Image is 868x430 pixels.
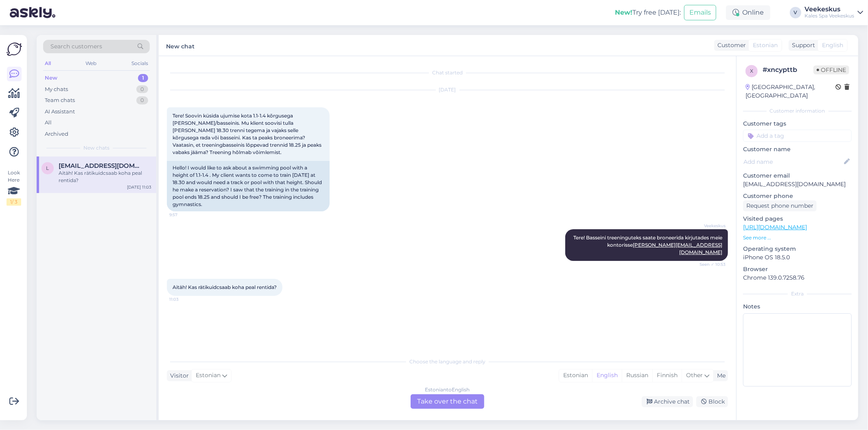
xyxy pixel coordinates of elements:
[743,145,852,154] p: Customer name
[173,284,277,290] span: Aitäh! Kas rätikuidcsaab koha peal rentida?
[7,41,22,57] img: Askly Logo
[743,290,852,298] div: Extra
[743,172,852,180] p: Customer email
[7,198,21,206] div: 1 / 3
[43,58,52,69] div: All
[84,58,98,69] div: Web
[743,274,852,282] p: Chrome 139.0.7258.76
[743,119,852,128] p: Customer tags
[7,169,21,206] div: Look Here
[59,169,151,184] div: Aitäh! Kas rätikuidcsaab koha peal rentida?
[59,162,143,169] span: laurmarit@gmail.com
[743,192,852,200] p: Customer phone
[615,9,632,16] b: New!
[789,41,815,50] div: Support
[127,184,151,190] div: [DATE] 11:03
[45,85,68,93] div: My chats
[805,6,854,13] div: Veekeskus
[822,41,843,50] span: English
[695,223,726,229] span: Veekeskus
[805,13,854,19] div: Kales Spa Veekeskus
[622,369,652,382] div: Russian
[559,369,592,382] div: Estonian
[573,235,724,255] span: Tere! Basseini treeninguteks saate broneerida kirjutades meie kontorisse
[743,157,842,166] input: Add name
[790,7,801,18] div: V
[425,386,470,393] div: Estonian to English
[743,253,852,262] p: iPhone OS 18.5.0
[83,144,109,152] span: New chats
[45,108,75,116] div: AI Assistant
[686,371,703,379] span: Other
[743,302,852,311] p: Notes
[743,224,807,231] a: [URL][DOMAIN_NAME]
[684,5,716,20] button: Emails
[743,107,852,115] div: Customer information
[136,85,148,93] div: 0
[45,119,52,127] div: All
[753,41,778,50] span: Estonian
[633,242,722,255] a: [PERSON_NAME][EMAIL_ADDRESS][DOMAIN_NAME]
[615,8,681,17] div: Try free [DATE]:
[136,96,148,104] div: 0
[714,371,726,380] div: Me
[45,74,57,82] div: New
[167,161,330,211] div: Hello! I would like to ask about a swimming pool with a height of 1.1-1.4 . My client wants to co...
[743,130,852,142] input: Add a tag
[813,65,849,74] span: Offline
[696,396,728,407] div: Block
[167,358,728,365] div: Choose the language and reply
[46,165,49,171] span: l
[196,371,221,380] span: Estonian
[746,83,835,100] div: [GEOGRAPHIC_DATA], [GEOGRAPHIC_DATA]
[805,6,863,19] a: VeekeskusKales Spa Veekeskus
[652,369,682,382] div: Finnish
[743,265,852,274] p: Browser
[743,180,852,189] p: [EMAIL_ADDRESS][DOMAIN_NAME]
[743,200,817,211] div: Request phone number
[592,369,622,382] div: English
[45,96,75,104] div: Team chats
[50,42,102,51] span: Search customers
[726,5,770,20] div: Online
[167,371,189,380] div: Visitor
[173,113,323,155] span: Tere! Soovin küsida ujumise kota 1.1-1.4 kõrgusega [PERSON_NAME]/basseinis. Mu klient soovisi tul...
[45,130,68,138] div: Archived
[411,394,484,409] div: Take over the chat
[743,245,852,253] p: Operating system
[763,65,813,75] div: # xncypttb
[743,215,852,223] p: Visited pages
[743,234,852,241] p: See more ...
[166,40,195,51] label: New chat
[714,41,746,50] div: Customer
[130,58,150,69] div: Socials
[642,396,693,407] div: Archive chat
[138,74,148,82] div: 1
[167,86,728,93] div: [DATE]
[167,69,728,76] div: Chat started
[750,68,753,74] span: x
[169,212,200,218] span: 9:57
[169,296,200,302] span: 11:03
[695,261,726,267] span: Seen ✓ 10:53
